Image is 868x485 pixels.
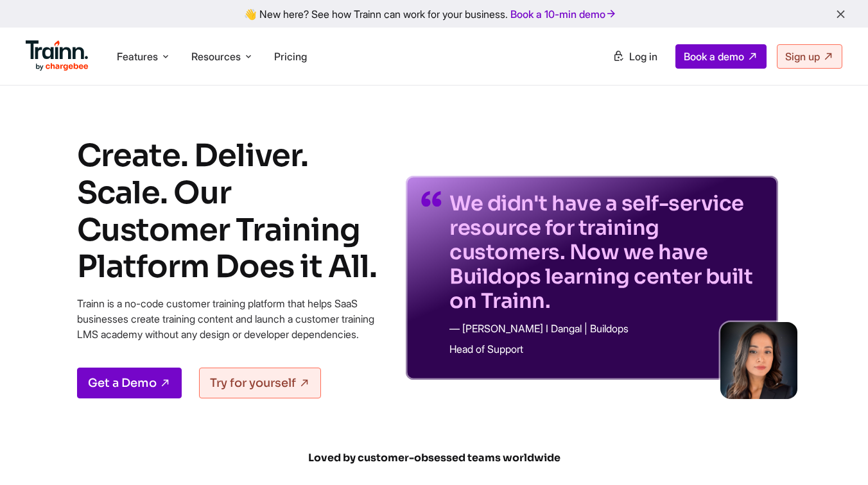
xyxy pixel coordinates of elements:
[421,191,442,207] img: quotes-purple.41a7099.svg
[199,368,321,398] a: Try for yourself
[684,50,744,63] span: Book a demo
[449,323,758,334] p: — [PERSON_NAME] I Dangal | Buildops
[77,137,385,285] h1: Create. Deliver. Scale. Our Customer Training Platform Does it All.
[449,191,758,313] p: We didn't have a self-service resource for training customers. Now we have Buildops learning cent...
[117,49,158,64] span: Features
[777,44,842,69] a: Sign up
[77,296,385,342] p: Trainn is a no-code customer training platform that helps SaaS businesses create training content...
[191,49,241,64] span: Resources
[508,5,620,23] a: Book a 10-min demo
[629,50,657,63] span: Log in
[605,45,665,68] a: Log in
[8,8,860,20] div: 👋 New here? See how Trainn can work for your business.
[785,50,820,63] span: Sign up
[274,50,307,63] a: Pricing
[675,44,767,69] a: Book a demo
[720,322,797,399] img: sabina-buildops.d2e8138.png
[26,40,89,71] img: Trainn Logo
[126,451,742,465] span: Loved by customer-obsessed teams worldwide
[77,368,182,398] a: Get a Demo
[449,344,758,354] p: Head of Support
